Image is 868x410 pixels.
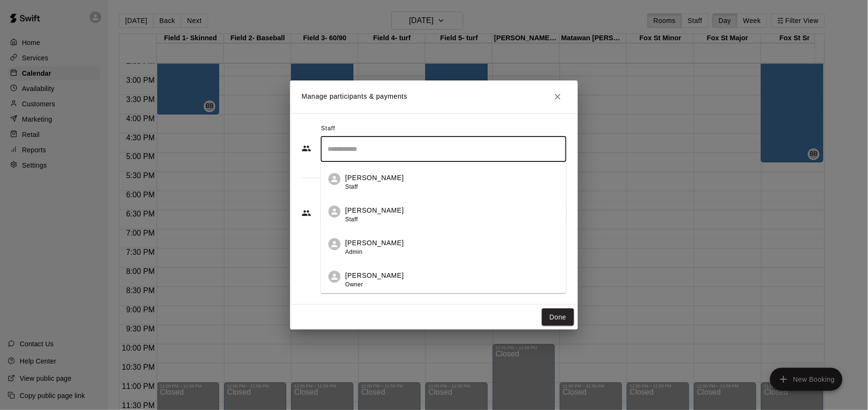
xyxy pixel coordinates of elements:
span: Owner [345,281,363,288]
button: Done [542,308,574,326]
p: [PERSON_NAME] [345,173,404,183]
div: Mike Cuce [328,206,340,218]
p: [PERSON_NAME] [345,205,404,216]
p: [PERSON_NAME] [345,238,404,248]
span: Staff [345,216,358,223]
div: Brian Burns [328,271,340,283]
span: Staff [345,183,358,190]
span: Admin [345,249,363,255]
svg: Customers [302,208,311,218]
p: [PERSON_NAME] [345,271,404,281]
span: Staff [321,121,335,137]
div: Search staff [321,137,566,162]
svg: Staff [302,144,311,153]
div: Walter Siecinski [328,239,340,251]
button: Close [549,88,566,105]
p: Manage participants & payments [302,91,408,102]
div: Matt Mercurio [328,173,340,185]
